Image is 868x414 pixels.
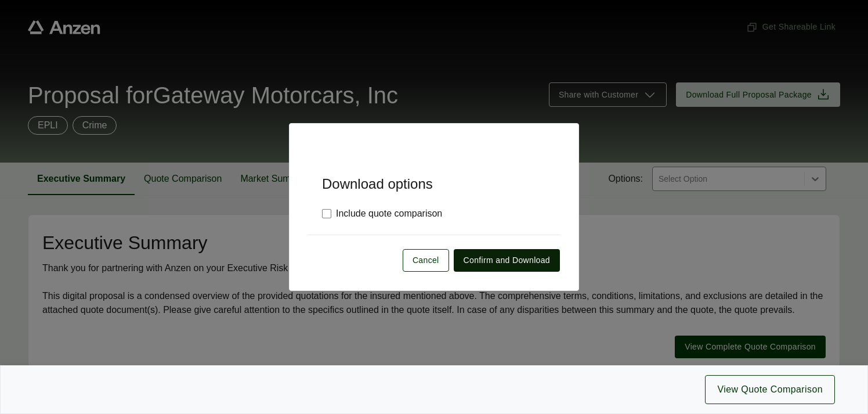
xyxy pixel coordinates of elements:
button: Cancel [403,249,449,272]
button: Confirm and Download [454,249,560,272]
span: Cancel [413,254,439,267]
label: Include quote comparison [322,207,442,221]
span: View Quote Comparison [717,383,823,397]
h5: Download options [308,156,560,193]
span: Confirm and Download [464,254,550,267]
button: View Quote Comparison [705,375,835,404]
